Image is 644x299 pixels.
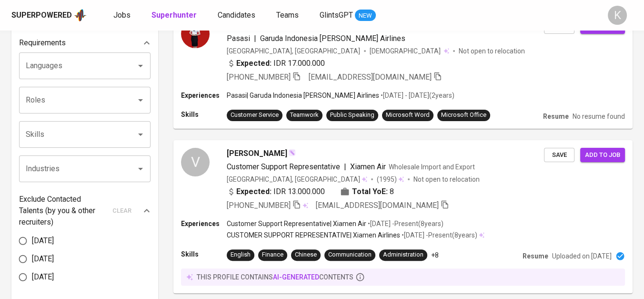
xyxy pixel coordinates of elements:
div: Teamwork [290,111,319,120]
div: Exclude Contacted Talents (by you & other recruiters)clear [19,194,151,228]
div: Microsoft Word [386,111,430,120]
div: Customer Service [231,111,279,120]
span: [EMAIL_ADDRESS][DOMAIN_NAME] [309,72,432,82]
p: • [DATE] - [DATE] ( 2 years ) [379,91,454,100]
span: | [254,33,256,44]
span: [PHONE_NUMBER] [227,72,291,82]
p: Not open to relocation [413,175,480,184]
p: Skills [181,110,227,119]
span: Garuda Indonesia [PERSON_NAME] Airlines [260,34,405,43]
span: Wholesale Import and Export [389,163,475,171]
span: 8 [390,186,394,197]
span: Xiamen Air [350,162,386,171]
p: Experiences [181,219,227,228]
p: No resume found [573,112,625,121]
p: this profile contains contents [197,272,353,282]
span: [DEMOGRAPHIC_DATA] [370,46,442,56]
span: [DATE] [32,271,54,283]
span: | [344,161,346,173]
div: [GEOGRAPHIC_DATA], [GEOGRAPHIC_DATA] [227,175,367,184]
p: Resume [543,112,569,121]
a: Candidates [218,10,257,21]
a: Superhunter [151,10,199,21]
div: Chinese [295,250,317,259]
span: [PERSON_NAME] [227,148,287,159]
div: Communication [328,250,372,259]
span: AI-generated [273,273,319,281]
p: +8 [431,250,439,260]
div: V [181,148,210,176]
span: GlintsGPT [320,10,353,20]
span: Pasasi [227,34,250,43]
b: Total YoE: [352,186,388,197]
div: Administration [383,250,423,259]
a: [PERSON_NAME]Pasasi|Garuda Indonesia [PERSON_NAME] Airlines[GEOGRAPHIC_DATA], [GEOGRAPHIC_DATA][D... [173,12,633,129]
img: app logo [74,8,87,22]
p: Exclude Contacted Talents (by you & other recruiters) [19,194,107,228]
button: Open [134,59,147,72]
p: Experiences [181,91,227,100]
button: Open [134,162,147,175]
div: Public Speaking [330,111,374,120]
p: Pasasi | Garuda Indonesia [PERSON_NAME] Airlines [227,91,379,100]
img: magic_wand.svg [288,149,296,156]
span: [PHONE_NUMBER] [227,201,291,210]
a: Jobs [113,10,132,21]
button: Save [544,148,574,163]
button: Open [134,128,147,141]
div: Microsoft Office [441,111,486,120]
b: Superhunter [151,10,197,20]
div: Superpowered [11,10,72,21]
div: English [231,250,251,259]
span: Teams [276,10,299,20]
span: NEW [355,11,376,21]
p: Customer Support Representative | Xiamen Air [227,219,366,228]
span: Jobs [113,10,131,20]
div: IDR 13.000.000 [227,186,325,197]
a: Superpoweredapp logo [11,8,87,22]
div: Finance [262,250,283,259]
span: [DATE] [32,253,54,265]
div: IDR 17.000.000 [227,58,325,69]
b: Expected: [236,58,272,69]
div: (1995) [377,175,404,184]
div: [GEOGRAPHIC_DATA], [GEOGRAPHIC_DATA] [227,46,360,56]
p: Requirements [19,37,66,49]
button: Open [134,93,147,107]
span: Add to job [585,150,620,161]
p: • [DATE] - Present ( 8 years ) [366,219,443,228]
p: Not open to relocation [459,46,525,56]
span: [DATE] [32,235,54,247]
div: Requirements [19,33,151,52]
b: Expected: [236,186,272,197]
a: Teams [276,10,301,21]
span: Save [549,150,570,161]
div: K [608,6,627,25]
a: V[PERSON_NAME]Customer Support Representative|Xiamen AirWholesale Import and Export[GEOGRAPHIC_DA... [173,140,633,293]
img: 52946fb6-7751-45d6-806f-ff7e122da0ec.jpg [181,20,210,48]
p: Skills [181,249,227,259]
a: GlintsGPT NEW [320,10,376,21]
p: Resume [523,251,548,261]
p: • [DATE] - Present ( 8 years ) [400,230,477,240]
p: CUSTOMER SUPPORT REPRESENTATIVE | Xiamen Airlines [227,230,400,240]
span: [EMAIL_ADDRESS][DOMAIN_NAME] [316,201,439,210]
span: Candidates [218,10,255,20]
p: Uploaded on [DATE] [552,251,612,261]
button: Add to job [580,148,625,163]
span: Customer Support Representative [227,162,340,171]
